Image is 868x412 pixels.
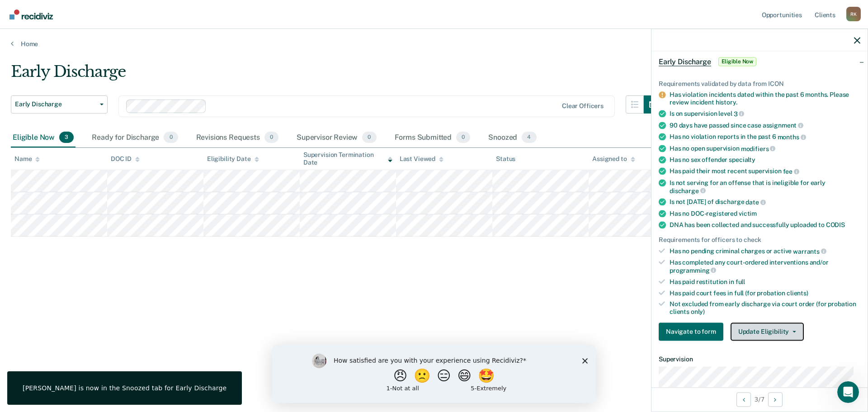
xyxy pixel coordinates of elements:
[739,209,757,217] span: victim
[592,155,635,163] div: Assigned to
[15,100,96,108] span: Early Discharge
[670,91,860,106] div: Has violation incidents dated within the past 6 months. Please review incident history.
[303,151,392,166] div: Supervision Termination Date
[486,128,538,148] div: Snoozed
[729,156,755,163] span: specialty
[11,40,857,48] a: Home
[783,168,799,175] span: fee
[295,128,378,148] div: Supervisor Review
[670,247,860,255] div: Has no pending criminal charges or active
[741,145,776,152] span: modifiers
[11,62,662,88] div: Early Discharge
[659,57,711,66] span: Early Discharge
[837,381,859,403] iframe: Intercom live chat
[670,209,860,217] div: Has no DOC-registered
[670,259,860,274] div: Has completed any court-ordered interventions and/or
[400,155,443,163] div: Last Viewed
[659,322,727,341] a: Navigate to form link
[793,247,826,255] span: warrants
[670,179,860,194] div: Is not serving for an offense that is ineligible for early
[659,355,860,363] dt: Supervision
[763,122,803,129] span: assignment
[9,9,53,19] img: Recidiviz
[670,289,860,297] div: Has paid court fees in full (for probation
[670,278,860,285] div: Has paid restitution in
[207,155,259,163] div: Eligibility Date
[14,155,40,163] div: Name
[11,128,75,148] div: Eligible Now
[496,155,515,163] div: Status
[659,236,860,243] div: Requirements for officers to check
[734,110,745,117] span: 3
[736,392,751,407] button: Previous Opportunity
[670,198,860,206] div: Is not [DATE] of discharge
[787,289,808,296] span: clients)
[393,128,472,148] div: Forms Submitted
[826,221,845,228] span: CODIS
[745,199,765,206] span: date
[651,47,868,76] div: Early DischargeEligible Now
[651,387,868,411] div: 3 / 7
[362,132,376,143] span: 0
[670,156,860,164] div: Has no sex offender
[659,322,723,341] button: Navigate to form
[111,155,140,163] div: DOC ID
[23,384,226,392] div: [PERSON_NAME] is now in the Snoozed tab for Early Discharge
[731,322,804,341] button: Update Eligibility
[194,128,280,148] div: Revisions Requests
[90,128,179,148] div: Ready for Discharge
[164,132,178,143] span: 0
[670,133,860,141] div: Has no violation reports in the past 6
[670,187,706,194] span: discharge
[562,102,604,110] div: Clear officers
[778,133,806,140] span: months
[272,345,596,403] iframe: Survey by Kim from Recidiviz
[768,392,783,407] button: Next Opportunity
[691,308,705,315] span: only)
[670,221,860,228] div: DNA has been collected and successfully uploaded to
[670,144,860,152] div: Has no open supervision
[736,278,745,285] span: full
[846,7,861,21] div: R K
[718,57,757,66] span: Eligible Now
[522,132,536,143] span: 4
[846,7,861,21] button: Profile dropdown button
[670,167,860,175] div: Has paid their most recent supervision
[59,132,74,143] span: 3
[659,80,860,87] div: Requirements validated by data from ICON
[670,121,860,129] div: 90 days have passed since case
[670,300,860,316] div: Not excluded from early discharge via court order (for probation clients
[670,109,860,118] div: Is on supervision level
[456,132,470,143] span: 0
[670,266,716,274] span: programming
[264,132,278,143] span: 0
